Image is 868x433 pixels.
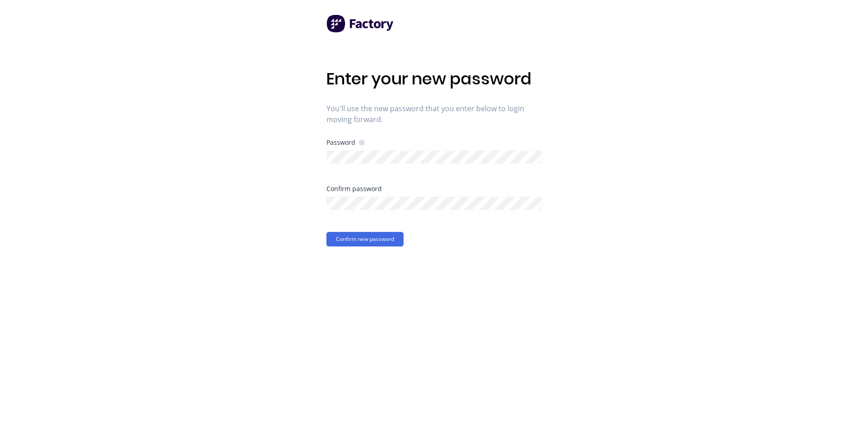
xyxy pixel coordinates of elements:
button: Confirm new password [326,232,404,246]
span: You'll use the new password that you enter below to login moving forward. [326,103,542,125]
img: Factory [326,15,395,33]
h1: Enter your new password [326,69,542,89]
div: Confirm password [326,186,542,192]
div: Password [326,138,365,147]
